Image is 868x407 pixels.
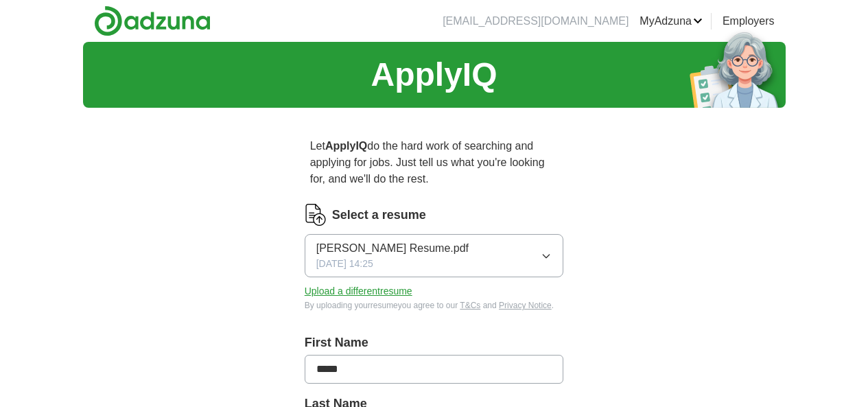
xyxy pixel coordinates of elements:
img: CV Icon [305,204,327,226]
div: By uploading your resume you agree to our and . [305,299,564,312]
h1: ApplyIQ [371,50,497,100]
li: [EMAIL_ADDRESS][DOMAIN_NAME] [443,13,629,30]
strong: ApplyIQ [325,140,367,152]
label: First Name [305,334,564,352]
button: [PERSON_NAME] Resume.pdf[DATE] 14:25 [305,234,564,277]
span: [DATE] 14:25 [316,257,373,271]
img: Adzuna logo [94,5,211,36]
a: Employers [723,13,775,30]
a: T&Cs [460,301,480,310]
label: Select a resume [332,206,426,224]
span: [PERSON_NAME] Resume.pdf [316,240,469,257]
p: Let do the hard work of searching and applying for jobs. Just tell us what you're looking for, an... [305,132,564,193]
a: Privacy Notice [499,301,552,310]
a: MyAdzuna [640,13,703,30]
button: Upload a differentresume [305,284,412,299]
